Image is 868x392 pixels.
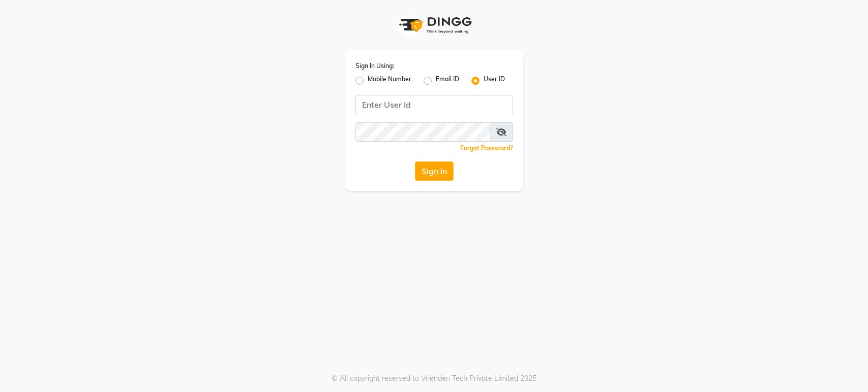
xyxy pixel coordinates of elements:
label: Mobile Number [368,75,411,87]
label: User ID [484,75,505,87]
a: Forgot Password? [460,144,513,152]
img: logo1.svg [394,10,475,40]
button: Sign In [415,161,454,181]
input: Username [355,95,513,114]
label: Email ID [436,75,459,87]
label: Sign In Using: [355,61,394,71]
input: Username [355,122,490,142]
